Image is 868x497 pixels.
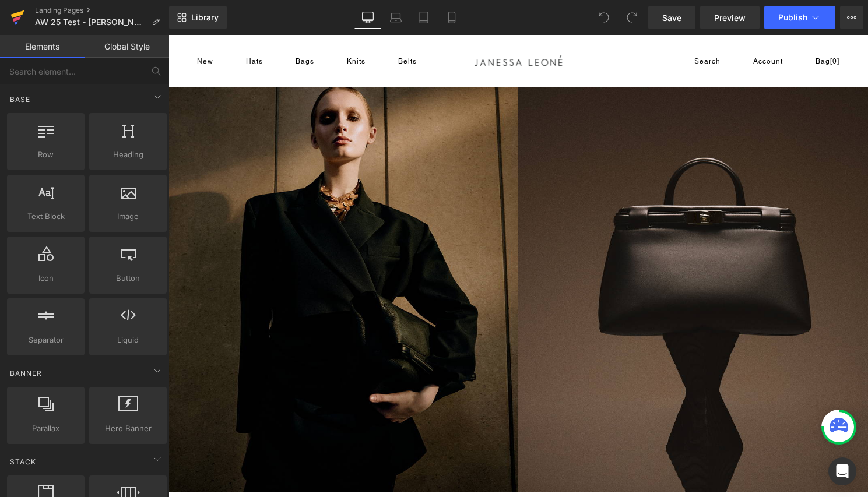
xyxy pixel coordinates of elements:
span: Liquid [93,334,163,346]
button: Redo [620,6,644,29]
span: Publish [778,13,807,22]
a: Tablet [410,6,438,29]
span: AW 25 Test - [PERSON_NAME] [35,17,147,27]
a: New Library [169,6,227,29]
span: Heading [93,149,163,161]
a: Global Style [85,35,169,58]
span: Banner [9,368,43,379]
div: Open Intercom Messenger [828,457,856,485]
span: Save [662,12,681,24]
a: HatsHats [78,22,94,30]
a: Mobile [438,6,466,29]
a: NewNew [29,22,45,30]
span: Library [191,12,219,23]
a: Landing Pages [35,6,169,15]
span: Row [10,149,81,161]
span: Hero Banner [93,422,163,435]
button: Publish [764,6,835,29]
span: Separator [10,334,81,346]
button: Undo [592,6,616,29]
a: BeltsBelts [230,22,248,30]
span: Parallax [10,422,81,435]
span: Stack [9,456,37,467]
span: Icon [10,272,81,284]
a: KnitsKnits [178,22,197,30]
a: Preview [700,6,760,29]
span: Preview [714,12,746,24]
nav: Main navigation [29,19,265,33]
a: Desktop [354,6,382,29]
span: Base [9,94,31,105]
a: BagsBags [127,22,146,30]
a: Laptop [382,6,410,29]
span: Text Block [10,210,81,223]
span: Image [93,210,163,223]
span: Button [93,272,163,284]
button: More [840,6,863,29]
